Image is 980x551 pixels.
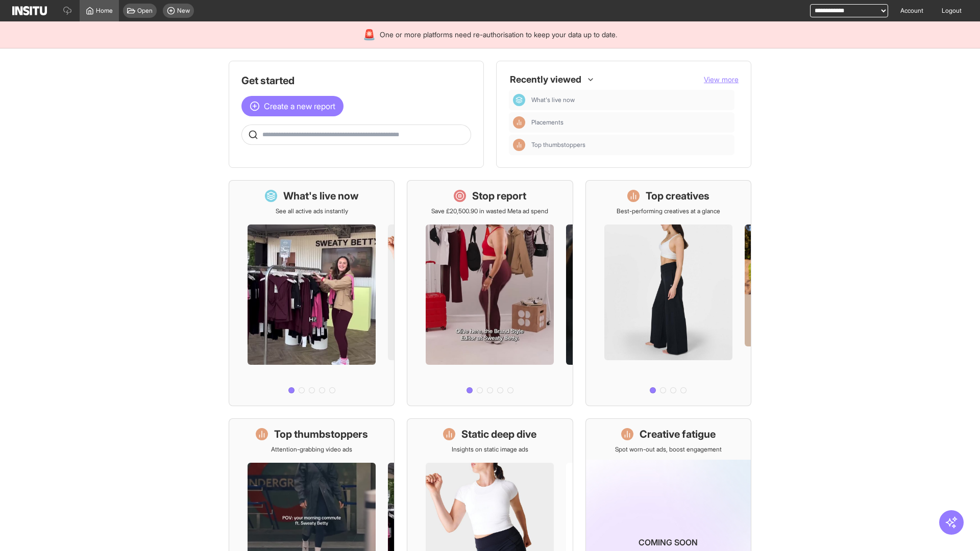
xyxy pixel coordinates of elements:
p: Attention-grabbing video ads [271,445,352,454]
a: Top creativesBest-performing creatives at a glance [585,180,751,406]
h1: Static deep dive [461,427,536,441]
h1: What's live now [283,189,359,203]
span: New [177,7,190,15]
span: Top thumbstoppers [531,141,730,149]
h1: Stop report [472,189,526,203]
img: Logo [12,6,47,15]
p: Save £20,500.90 in wasted Meta ad spend [431,207,548,215]
h1: Get started [241,73,471,88]
a: What's live nowSee all active ads instantly [229,180,395,406]
span: What's live now [531,96,730,104]
span: Top thumbstoppers [531,141,585,149]
span: What's live now [531,96,575,104]
span: Placements [531,118,730,127]
span: One or more platforms need re-authorisation to keep your data up to date. [380,30,617,40]
div: Dashboard [513,94,525,106]
button: Create a new report [241,96,344,116]
p: Best-performing creatives at a glance [617,207,720,215]
button: View more [704,74,739,85]
span: Home [96,7,113,15]
h1: Top thumbstoppers [274,427,368,441]
a: Stop reportSave £20,500.90 in wasted Meta ad spend [407,180,573,406]
h1: Top creatives [646,189,709,203]
p: Insights on static image ads [452,445,528,454]
div: Insights [513,139,525,151]
span: Create a new report [264,100,335,112]
p: See all active ads instantly [276,207,348,215]
span: Placements [531,118,563,127]
div: 🚨 [363,28,376,42]
span: View more [704,75,739,84]
span: Open [137,7,153,15]
div: Insights [513,116,525,129]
